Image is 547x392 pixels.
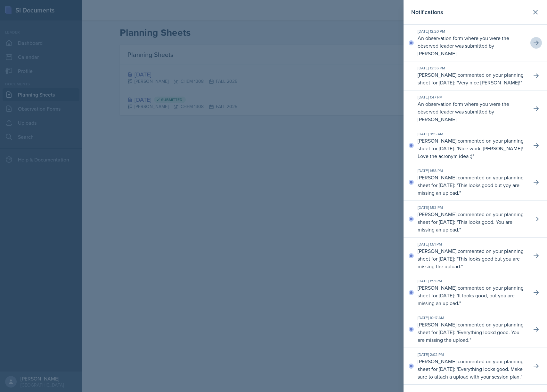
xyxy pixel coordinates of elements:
p: An observation form where you were the observed leader was submitted by [PERSON_NAME] [418,34,527,57]
p: [PERSON_NAME] commented on your planning sheet for [DATE]: " " [418,137,527,160]
p: This looks good. You are missing an upload. [418,218,512,233]
p: It looks good, but you are missing an upload. [418,292,515,307]
p: Nice work, [PERSON_NAME]! Love the acronym idea :) [418,145,523,160]
p: Very nice [PERSON_NAME]! [458,79,520,86]
div: [DATE] 10:17 AM [418,315,527,321]
p: [PERSON_NAME] commented on your planning sheet for [DATE]: " " [418,71,527,86]
div: [DATE] 1:53 PM [418,205,527,210]
div: [DATE] 12:20 PM [418,28,527,34]
h2: Notifications [411,8,443,17]
div: [DATE] 12:36 PM [418,65,527,71]
p: [PERSON_NAME] commented on your planning sheet for [DATE]: " " [418,210,527,233]
div: [DATE] 1:51 PM [418,278,527,284]
p: [PERSON_NAME] commented on your planning sheet for [DATE]: " " [418,357,527,380]
div: [DATE] 9:15 AM [418,131,527,137]
p: [PERSON_NAME] commented on your planning sheet for [DATE]: " " [418,247,527,270]
p: This looks good but you are missing the upload. [418,255,520,270]
p: Everything looks good. Make sure to attach a upload with your session plan. [418,365,523,380]
div: [DATE] 1:58 PM [418,168,527,174]
div: [DATE] 1:47 PM [418,94,527,100]
p: Everything lookd good. You are missing the upload. [418,329,519,343]
div: [DATE] 2:02 PM [418,352,527,357]
p: [PERSON_NAME] commented on your planning sheet for [DATE]: " " [418,284,527,307]
p: [PERSON_NAME] commented on your planning sheet for [DATE]: " " [418,174,527,197]
p: [PERSON_NAME] commented on your planning sheet for [DATE]: " " [418,321,527,344]
p: An observation form where you were the observed leader was submitted by [PERSON_NAME] [418,100,527,123]
p: This looks good but yoy are missing an upload. [418,182,519,196]
div: [DATE] 1:51 PM [418,241,527,247]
